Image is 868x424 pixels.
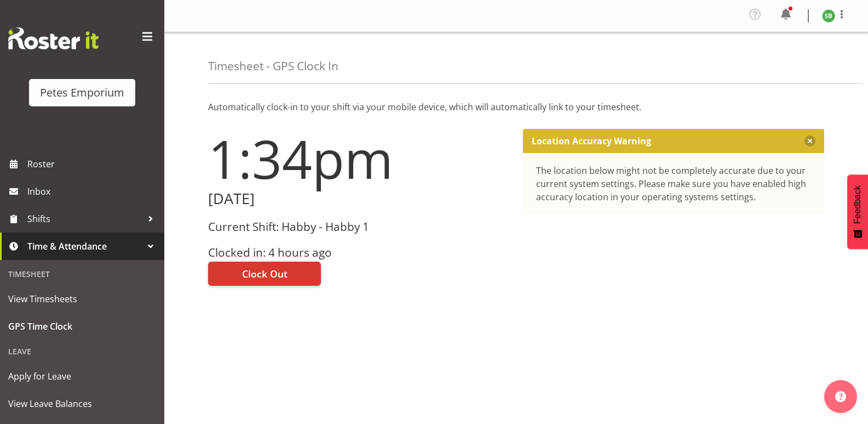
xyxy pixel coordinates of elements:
[847,174,868,249] button: Feedback - Show survey
[40,84,124,101] div: Petes Emporium
[208,262,321,286] button: Clock Out
[208,221,510,233] h3: Current Shift: Habby - Habby 1
[804,135,815,146] button: Close message
[822,9,835,22] img: stephanie-burden9828.jpg
[3,340,162,363] div: Leave
[3,263,162,285] div: Timesheet
[208,190,510,207] h2: [DATE]
[208,100,824,114] p: Automatically clock-in to your shift via your mobile device, which will automatically link to you...
[208,246,510,259] h3: Clocked in: 4 hours ago
[8,395,156,412] span: View Leave Balances
[3,313,162,340] a: GPS Time Clock
[8,368,156,385] span: Apply for Leave
[3,390,162,417] a: View Leave Balances
[242,267,288,281] span: Clock Out
[208,60,338,72] h4: Timesheet - GPS Clock In
[8,291,156,307] span: View Timesheets
[536,164,812,203] div: The location below might not be completely accurate due to your current system settings. Please m...
[27,183,159,200] span: Inbox
[8,318,156,335] span: GPS Time Clock
[27,238,142,255] span: Time & Attendance
[8,27,99,49] img: Rosterit website logo
[835,391,846,402] img: help-xxl-2.png
[3,285,162,313] a: View Timesheets
[27,211,142,227] span: Shifts
[532,135,651,146] p: Location Accuracy Warning
[27,156,159,172] span: Roster
[208,129,510,188] h1: 1:34pm
[853,185,863,224] span: Feedback
[3,363,162,390] a: Apply for Leave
